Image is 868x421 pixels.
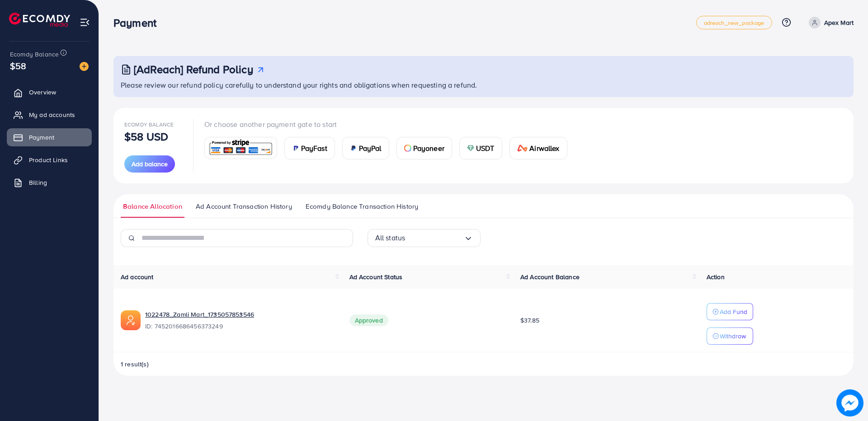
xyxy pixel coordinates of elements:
[375,231,406,245] span: All status
[132,159,168,168] span: Add balance
[704,20,764,26] span: adreach_new_package
[29,178,47,187] span: Billing
[29,155,68,164] span: Product Links
[29,110,75,119] span: My ad accounts
[824,17,854,28] p: Apex Mart
[396,137,452,159] a: cardPayoneer
[124,131,168,142] p: $58 USD
[292,145,299,152] img: card
[476,143,495,154] span: USDT
[208,138,274,158] img: card
[145,322,335,331] span: ID: 7452016686456373249
[204,119,575,130] p: Or choose another payment gate to start
[7,106,92,124] a: My ad accounts
[145,310,335,319] a: 1022478_Zamli Mart_1735057853546
[124,155,175,173] button: Add balance
[80,62,89,71] img: image
[720,306,747,317] p: Add Fund
[720,331,746,341] p: Withdraw
[7,83,92,101] a: Overview
[7,128,92,146] a: Payment
[342,137,389,159] a: cardPayPal
[80,17,90,28] img: menu
[29,88,56,97] span: Overview
[349,314,388,326] span: Approved
[509,137,567,159] a: cardAirwallex
[10,59,26,72] span: $58
[10,50,59,59] span: Ecomdy Balance
[520,316,539,325] span: $37.85
[113,16,164,29] h3: Payment
[284,137,335,159] a: cardPayFast
[520,272,580,281] span: Ad Account Balance
[459,137,502,159] a: cardUSDT
[707,327,753,345] button: Withdraw
[350,145,357,152] img: card
[359,143,382,154] span: PayPal
[124,121,174,128] span: Ecomdy Balance
[368,229,481,247] div: Search for option
[7,151,92,169] a: Product Links
[121,80,848,90] p: Please review our refund policy carefully to understand your rights and obligations when requesti...
[349,272,403,281] span: Ad Account Status
[696,16,772,29] a: adreach_new_package
[301,143,327,154] span: PayFast
[121,272,154,281] span: Ad account
[467,145,474,152] img: card
[123,201,182,211] span: Balance Allocation
[836,389,863,416] img: image
[121,360,149,369] span: 1 result(s)
[404,145,411,152] img: card
[196,201,292,211] span: Ad Account Transaction History
[405,231,463,245] input: Search for option
[204,137,277,159] a: card
[134,63,253,76] h3: [AdReach] Refund Policy
[29,133,54,142] span: Payment
[529,143,559,154] span: Airwallex
[805,17,854,28] a: Apex Mart
[707,303,753,320] button: Add Fund
[9,13,70,27] img: logo
[707,272,725,281] span: Action
[306,201,418,211] span: Ecomdy Balance Transaction History
[413,143,444,154] span: Payoneer
[121,310,141,330] img: ic-ads-acc.e4c84228.svg
[517,145,528,152] img: card
[145,310,335,331] div: <span class='underline'>1022478_Zamli Mart_1735057853546</span></br>7452016686456373249
[7,173,92,192] a: Billing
